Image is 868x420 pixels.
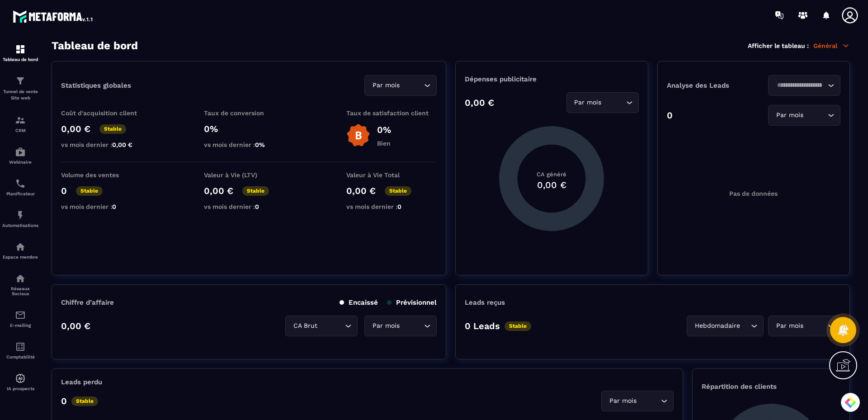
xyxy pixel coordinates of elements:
[204,185,233,196] p: 0,00 €
[2,223,38,228] p: Automatisations
[2,160,38,165] p: Webinaire
[401,80,422,90] input: Search for option
[2,335,38,366] a: accountantaccountantComptabilité
[2,203,38,235] a: automationsautomationsAutomatisations
[112,141,132,148] span: 0,00 €
[2,128,38,133] p: CRM
[340,298,378,307] p: Encaissé
[15,115,26,126] img: formation
[204,123,294,134] p: 0%
[15,44,26,55] img: formation
[204,171,294,179] p: Valeur à Vie (LTV)
[61,141,151,148] p: vs mois dernier :
[377,124,391,135] p: 0%
[2,108,38,140] a: formationformationCRM
[465,75,638,83] p: Dépenses publicitaire
[61,321,90,331] p: 0,00 €
[346,171,437,179] p: Valeur à Vie Total
[2,89,38,101] p: Tunnel de vente Site web
[71,396,98,406] p: Stable
[61,123,90,134] p: 0,00 €
[255,203,259,210] span: 0
[2,235,38,266] a: automationsautomationsEspace membre
[99,124,126,134] p: Stable
[15,146,26,157] img: automations
[285,316,358,336] div: Search for option
[2,57,38,62] p: Tableau de bord
[2,323,38,328] p: E-mailing
[242,186,269,196] p: Stable
[204,109,294,117] p: Taux de conversion
[465,298,505,307] p: Leads reçus
[370,80,401,90] span: Par mois
[687,316,764,336] div: Search for option
[2,140,38,171] a: automationsautomationsWebinaire
[346,185,376,196] p: 0,00 €
[2,191,38,196] p: Planificateur
[364,75,437,96] div: Search for option
[465,97,494,108] p: 0,00 €
[15,76,26,86] img: formation
[693,321,742,331] span: Hebdomadaire
[346,109,437,117] p: Taux de satisfaction client
[370,321,401,331] span: Par mois
[2,37,38,69] a: formationformationTableau de bord
[774,110,805,120] span: Par mois
[61,81,131,90] p: Statistiques globales
[2,255,38,260] p: Espace membre
[729,190,778,197] p: Pas de données
[112,203,116,210] span: 0
[604,98,624,108] input: Search for option
[319,321,343,331] input: Search for option
[667,81,754,90] p: Analyse des Leads
[15,210,26,221] img: automations
[15,241,26,252] img: automations
[638,396,659,406] input: Search for option
[667,110,673,121] p: 0
[813,42,850,50] p: Général
[566,92,639,113] div: Search for option
[61,109,151,117] p: Coût d'acquisition client
[291,321,319,331] span: CA Brut
[2,286,38,296] p: Réseaux Sociaux
[2,171,38,203] a: schedulerschedulerPlanificateur
[387,298,437,307] p: Prévisionnel
[768,316,840,336] div: Search for option
[774,321,805,331] span: Par mois
[401,321,422,331] input: Search for option
[805,321,826,331] input: Search for option
[346,203,437,210] p: vs mois dernier :
[742,321,749,331] input: Search for option
[465,321,500,331] p: 0 Leads
[702,382,840,391] p: Répartition des clients
[364,316,437,336] div: Search for option
[61,298,114,307] p: Chiffre d’affaire
[2,266,38,303] a: social-networksocial-networkRéseaux Sociaux
[397,203,401,210] span: 0
[255,141,265,148] span: 0%
[2,354,38,359] p: Comptabilité
[2,69,38,108] a: formationformationTunnel de vente Site web
[748,42,809,49] p: Afficher le tableau :
[377,140,391,147] p: Bien
[15,310,26,321] img: email
[505,321,531,331] p: Stable
[61,171,151,179] p: Volume des ventes
[805,110,826,120] input: Search for option
[204,203,294,210] p: vs mois dernier :
[768,75,840,96] div: Search for option
[52,39,138,52] h3: Tableau de bord
[61,396,67,406] p: 0
[385,186,411,196] p: Stable
[2,386,38,391] p: IA prospects
[2,303,38,335] a: emailemailE-mailing
[768,105,840,126] div: Search for option
[601,391,674,411] div: Search for option
[572,98,604,108] span: Par mois
[13,8,94,24] img: logo
[15,273,26,284] img: social-network
[61,203,151,210] p: vs mois dernier :
[204,141,294,148] p: vs mois dernier :
[61,185,67,196] p: 0
[774,80,826,90] input: Search for option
